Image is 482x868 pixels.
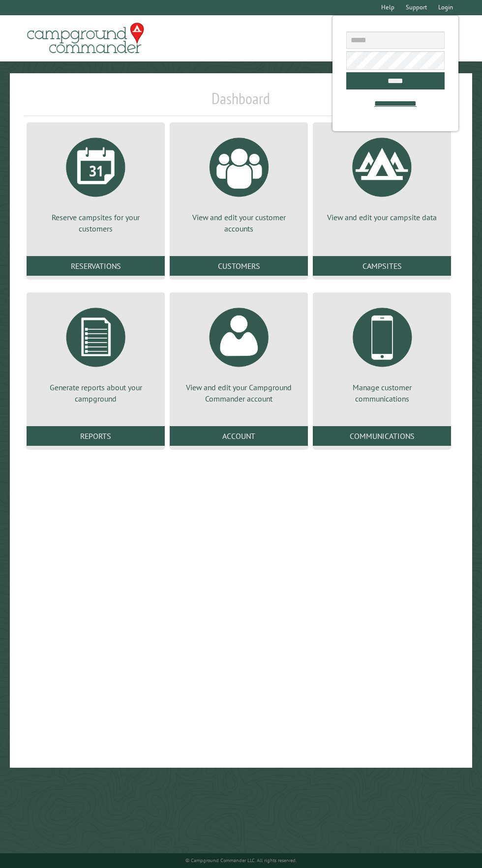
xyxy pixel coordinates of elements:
h1: Dashboard [24,89,458,116]
a: Communications [313,426,451,446]
a: Reservations [27,256,165,276]
img: Campground Commander [24,19,147,58]
small: © Campground Commander LLC. All rights reserved. [185,857,297,864]
p: View and edit your customer accounts [181,212,296,234]
a: Reserve campsites for your customers [38,130,153,234]
a: View and edit your Campground Commander account [181,300,296,404]
p: Manage customer communications [325,382,439,404]
a: Generate reports about your campground [38,300,153,404]
a: View and edit your campsite data [325,130,439,223]
a: Manage customer communications [325,300,439,404]
a: Account [170,426,308,446]
p: Reserve campsites for your customers [38,212,153,234]
a: View and edit your customer accounts [181,130,296,234]
a: Campsites [313,256,451,276]
p: Generate reports about your campground [38,382,153,404]
p: View and edit your Campground Commander account [181,382,296,404]
a: Reports [27,426,165,446]
a: Customers [170,256,308,276]
p: View and edit your campsite data [325,212,439,223]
